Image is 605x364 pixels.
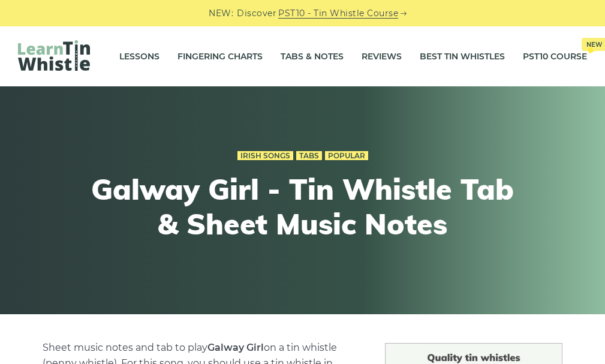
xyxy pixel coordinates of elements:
strong: Galway Girl [207,342,264,353]
a: Popular [325,151,368,161]
a: Reviews [362,41,402,71]
a: Tabs [296,151,322,161]
a: Lessons [119,41,159,71]
a: Best Tin Whistles [420,41,505,71]
img: LearnTinWhistle.com [18,40,90,71]
a: PST10 CourseNew [523,41,587,71]
a: Fingering Charts [177,41,263,71]
h1: Galway Girl - Tin Whistle Tab & Sheet Music Notes [82,172,523,241]
a: Tabs & Notes [281,41,344,71]
a: Irish Songs [237,151,293,161]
